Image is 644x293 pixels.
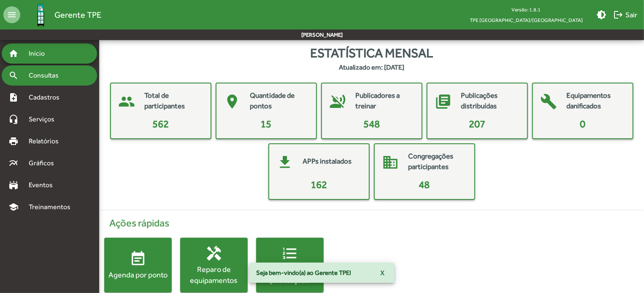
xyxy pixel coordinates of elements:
mat-icon: school [8,202,19,212]
button: Diário de publicações [256,238,324,293]
mat-card-title: Quantidade de pontos [250,90,308,112]
span: Eventos [24,180,64,190]
span: 162 [311,179,327,190]
span: X [380,265,384,280]
button: X [373,265,391,280]
mat-card-title: Total de participantes [145,90,202,112]
mat-icon: multiline_chart [8,158,19,168]
span: Seja bem-vindo(a) ao Gerente TPE! [256,269,351,277]
button: Reparo de equipamentos [180,238,248,293]
mat-icon: home [8,48,19,59]
span: 15 [261,118,272,129]
mat-icon: event_note [130,250,146,267]
mat-icon: build [536,89,562,114]
div: Versão: 1.8.1 [463,4,590,15]
mat-icon: menu [3,6,20,23]
h4: Ações rápidas [104,217,639,229]
span: Sair [613,7,637,22]
div: Agenda por ponto [104,269,172,280]
span: Treinamentos [24,202,81,212]
strong: Atualizado em: [DATE] [339,62,404,73]
mat-card-title: Congregações participantes [409,151,466,172]
mat-icon: get_app [273,150,298,175]
span: Gerente TPE [54,8,101,22]
mat-icon: print [8,136,19,146]
button: Agenda por ponto [104,238,172,293]
mat-icon: library_books [431,89,456,114]
mat-card-title: Publicadores a treinar [356,90,413,112]
mat-card-title: Equipamentos danificados [567,90,624,112]
span: TPE [GEOGRAPHIC_DATA]/[GEOGRAPHIC_DATA] [463,15,590,25]
span: 548 [363,118,380,129]
a: Gerente TPE [20,1,101,29]
span: Gráficos [24,158,65,168]
span: Consultas [24,70,70,81]
mat-icon: brightness_medium [596,10,606,20]
mat-icon: stadium [8,180,19,190]
mat-icon: search [8,70,19,81]
mat-icon: handyman [206,245,222,262]
span: 562 [152,118,169,129]
div: Reparo de equipamentos [180,264,248,285]
span: Serviços [24,114,66,124]
span: 207 [469,118,485,129]
mat-icon: domain [378,150,403,175]
span: Relatórios [24,136,70,146]
button: Sair [610,7,641,22]
span: Cadastros [24,92,70,102]
mat-icon: people [114,89,140,114]
span: 0 [580,118,585,129]
span: 48 [419,179,430,190]
mat-card-title: APPs instalados [303,156,352,167]
mat-icon: place [220,89,245,114]
mat-icon: format_list_numbered [281,245,298,262]
mat-card-title: Publicações distribuídas [461,90,519,112]
mat-icon: logout [613,10,623,20]
mat-icon: note_add [8,92,19,102]
mat-icon: headset_mic [8,114,19,124]
mat-icon: voice_over_off [325,89,351,114]
span: Estatística mensal [310,43,433,62]
img: Logo [27,1,54,29]
span: Início [24,48,57,59]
